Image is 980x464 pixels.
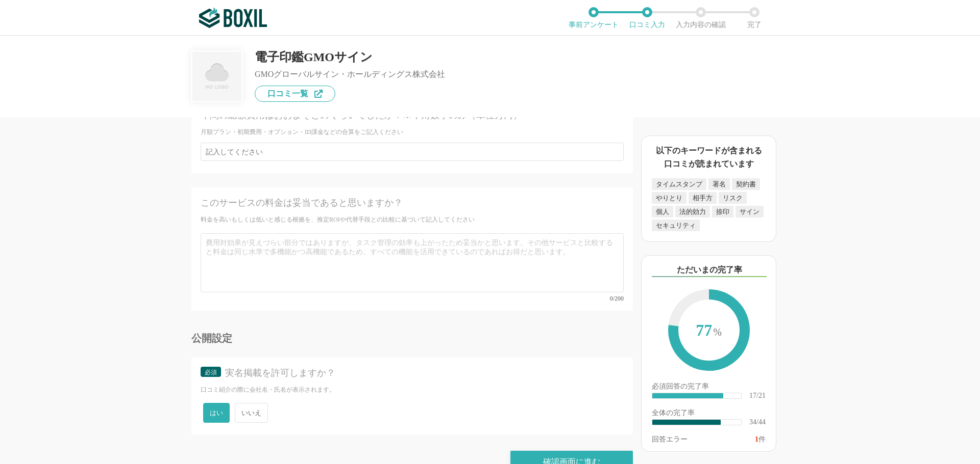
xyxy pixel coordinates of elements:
div: 署名 [708,178,730,190]
div: 全体の完了率 [652,410,766,419]
div: サイン [736,206,764,217]
div: セキュリティ [652,220,700,231]
div: 料金を高いもしくは低いと感じる根拠を、推定ROIや代替手段との比較に基づいて記入してください [201,215,624,224]
span: はい [203,403,230,423]
div: ​ [652,420,721,425]
div: 電子印鑑GMOサイン [255,51,445,63]
div: 件 [755,436,766,443]
span: 必須 [205,369,217,376]
span: 77 [678,299,740,363]
div: 口コミ紹介の際に会社名・氏名が表示されます。 [201,386,624,394]
div: 必須回答の完了率 [652,383,766,392]
div: このサービスの料金は妥当であると思いますか？ [201,197,581,209]
div: 月額プラン・初期費用・オプション・ID課金などの合算をご記入ください [201,128,624,137]
a: 口コミ一覧 [255,86,335,102]
li: 入力内容の確認 [674,7,727,29]
div: 契約書 [732,178,760,190]
div: 個人 [652,206,673,217]
div: 回答エラー [652,436,688,443]
div: 17/21 [749,392,766,399]
div: GMOグローバルサイン・ホールディングス株式会社 [255,70,445,78]
div: ただいまの完了率 [652,264,767,277]
span: 1 [755,435,758,443]
div: やりとり [652,192,687,204]
div: 捺印 [712,206,733,217]
div: 0/200 [201,295,624,302]
span: % [713,326,722,338]
div: ​ [652,393,723,398]
div: タイムスタンプ [652,178,706,190]
li: 事前アンケート [567,7,620,29]
div: 実名掲載を許可しますか？ [225,367,606,379]
div: 法的効力 [675,206,710,217]
div: 34/44 [749,419,766,426]
div: 以下のキーワードが含まれる口コミが読まれています [652,144,766,170]
li: 口コミ入力 [620,7,674,29]
div: 公開設定 [191,333,633,343]
img: ボクシルSaaS_ロゴ [199,8,267,28]
input: 記入してください [201,143,624,161]
div: リスク [719,192,747,204]
div: 相手方 [689,192,717,204]
li: 完了 [727,7,781,29]
span: 口コミ一覧 [267,90,308,98]
span: いいえ [235,403,268,423]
